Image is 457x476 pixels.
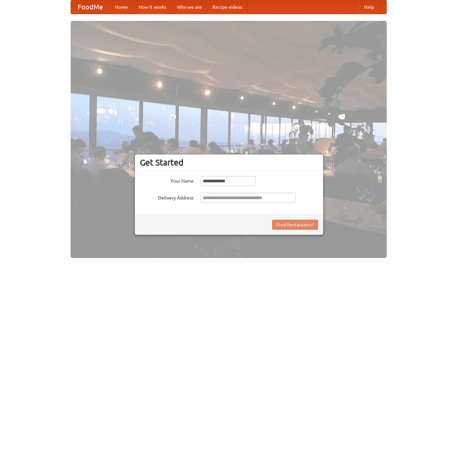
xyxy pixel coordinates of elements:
[359,0,380,14] a: Help
[140,157,318,168] h3: Get Started
[272,220,318,230] button: Find Restaurants!
[172,0,207,14] a: Who we are
[110,0,133,14] a: Home
[133,0,172,14] a: How it works
[207,0,247,14] a: Recipe videos
[71,0,110,14] a: FoodMe
[140,176,194,184] label: Your Name
[140,193,194,201] label: Delivery Address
